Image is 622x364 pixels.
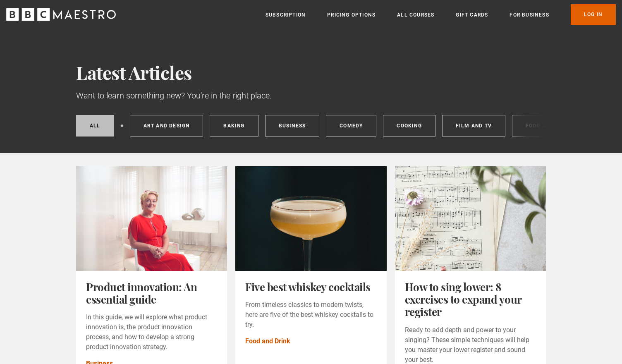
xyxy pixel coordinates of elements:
[327,11,376,19] a: Pricing Options
[456,11,488,19] a: Gift Cards
[405,280,522,319] a: How to sing lower: 8 exercises to expand your register
[130,115,203,136] a: Art and Design
[265,115,320,136] a: Business
[510,11,549,19] a: For business
[76,89,546,102] p: Want to learn something new? You're in the right place.
[326,115,376,136] a: Comedy
[245,280,371,294] a: Five best whiskey cocktails
[76,115,546,140] nav: Categories
[397,11,434,19] a: All Courses
[76,115,114,136] a: All
[266,4,616,25] nav: Primary
[442,115,505,136] a: Film and TV
[210,115,258,136] a: Baking
[86,280,197,307] a: Product innovation: An essential guide
[571,4,616,25] a: Log In
[266,11,306,19] a: Subscription
[6,8,116,21] svg: BBC Maestro
[383,115,435,136] a: Cooking
[245,336,290,346] a: Food and Drink
[76,62,546,83] h1: Latest Articles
